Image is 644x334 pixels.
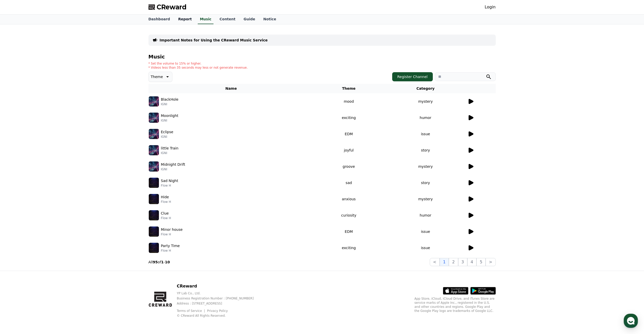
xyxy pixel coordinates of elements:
[476,258,486,266] button: 5
[161,151,178,155] p: IGNI
[161,243,180,249] p: Party Time
[314,158,384,175] td: groove
[161,227,183,232] p: Minor house
[161,113,178,118] p: Moonlight
[2,161,34,174] a: Home
[161,216,171,220] p: Flow H
[161,135,173,139] p: IGNI
[148,66,248,70] p: * Videos less than 35 seconds may less or not generate revenue.
[161,232,183,236] p: Flow H
[149,113,159,123] img: music
[161,118,178,123] p: IGNI
[148,72,172,82] button: Theme
[161,162,185,167] p: Midnight Drift
[148,54,496,59] h4: Music
[440,258,449,266] button: 1
[34,161,65,174] a: Messages
[384,158,467,175] td: mystery
[148,62,248,66] p: * Set the volume to 15% or higher.
[161,97,178,102] p: BlackHole
[149,194,159,204] img: music
[149,210,159,220] img: music
[216,14,240,24] a: Content
[449,258,458,266] button: 2
[149,129,159,139] img: music
[314,191,384,207] td: anxious
[384,207,467,223] td: humor
[157,3,187,11] span: CReward
[65,161,97,174] a: Settings
[161,249,180,253] p: Flow H
[151,73,163,80] p: Theme
[430,258,440,266] button: <
[148,3,187,11] a: CReward
[314,93,384,110] td: mood
[42,169,57,173] span: Messages
[485,4,496,10] a: Login
[161,129,173,135] p: Eclipse
[153,260,158,264] strong: 95
[13,169,22,173] span: Home
[314,175,384,191] td: sad
[314,207,384,223] td: curiosity
[486,258,496,266] button: >
[198,14,213,24] a: Music
[161,167,185,171] p: IGNI
[384,110,467,126] td: humor
[161,260,164,264] strong: 1
[161,178,178,184] p: Sad Night
[314,126,384,142] td: EDM
[384,223,467,240] td: issue
[149,178,159,188] img: music
[384,175,467,191] td: story
[177,309,206,313] a: Terms of Service
[144,14,174,24] a: Dashboard
[384,142,467,158] td: story
[207,309,228,313] a: Privacy Policy
[160,38,268,43] a: Important Notes for Using the CReward Music Service
[259,14,280,24] a: Notice
[384,126,467,142] td: issue
[148,260,170,265] p: All of -
[177,314,262,318] p: © CReward All Rights Reserved.
[149,243,159,253] img: music
[149,161,159,172] img: music
[161,184,178,188] p: Flow H
[384,191,467,207] td: mystery
[75,169,88,173] span: Settings
[392,72,433,81] button: Register Channel
[148,84,314,93] th: Name
[161,211,169,216] p: Clue
[161,194,169,200] p: Hide
[415,297,496,313] p: App Store, iCloud, iCloud Drive, and iTunes Store are service marks of Apple Inc., registered in ...
[149,96,159,107] img: music
[314,240,384,256] td: exciting
[161,146,178,151] p: little Train
[467,258,476,266] button: 4
[384,84,467,93] th: Category
[177,301,262,306] p: Address : [STREET_ADDRESS]
[177,296,262,300] p: Business Registration Number : [PHONE_NUMBER]
[384,93,467,110] td: mystery
[314,84,384,93] th: Theme
[177,291,262,295] p: YP Lab Co., Ltd.
[174,14,196,24] a: Report
[149,145,159,155] img: music
[384,240,467,256] td: issue
[177,283,262,289] p: CReward
[458,258,467,266] button: 3
[161,200,171,204] p: Flow H
[161,102,178,106] p: IGNI
[149,226,159,237] img: music
[314,223,384,240] td: EDM
[314,110,384,126] td: exciting
[165,260,170,264] strong: 10
[314,142,384,158] td: joyful
[239,14,259,24] a: Guide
